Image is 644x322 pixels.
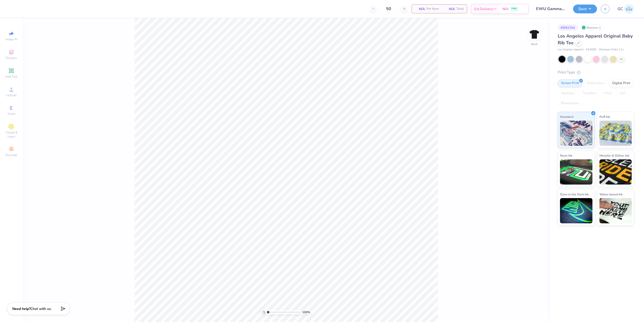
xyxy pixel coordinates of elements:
span: GC [618,6,623,12]
img: Neon Ink [560,159,592,185]
img: Back [529,29,539,39]
span: # 43005 [586,48,596,52]
div: Back [531,42,538,46]
div: Print Type [558,69,634,75]
div: Foil [617,90,628,97]
span: Designs [6,56,17,60]
span: Puff Ink [599,114,610,119]
div: Applique [558,90,578,97]
span: Greek [8,112,15,116]
span: Upload [6,93,16,97]
div: # 506133A [558,24,578,31]
img: Metallic & Glitter Ink [599,159,632,185]
span: Add Text [5,75,17,79]
strong: Need help? [12,306,30,311]
span: Est. Delivery [474,6,493,12]
div: Revision 1 [580,24,603,31]
span: Per Item [426,6,439,12]
span: Decorate [5,153,17,157]
div: Screen Print [558,80,582,87]
span: Minimum Order: 12 + [599,48,624,52]
img: Standard [560,121,592,146]
span: Image AI [6,37,17,41]
img: Gerard Christopher Trorres [624,4,634,14]
img: Glow in the Dark Ink [560,198,592,223]
span: Neon Ink [560,153,572,158]
div: Rhinestones [558,100,582,107]
div: Vinyl [601,90,615,97]
div: Embroidery [584,80,608,87]
img: Puff Ink [599,121,632,146]
span: Metallic & Glitter Ink [599,153,629,158]
span: N/A [502,6,508,12]
a: GC [618,4,634,14]
span: Clipart & logos [3,130,20,138]
button: Save [573,5,597,13]
span: 100 % [302,310,310,314]
span: Los Angeles Apparel [558,48,583,52]
span: N/A [415,6,425,12]
div: Transfers [579,90,599,97]
input: Untitled Design [532,4,569,14]
span: Standard [560,114,573,119]
div: Digital Print [609,80,633,87]
span: Water based Ink [599,192,623,197]
span: Los Angeles Apparel Original Baby Rib Tee [558,33,633,46]
span: FREE [511,7,517,11]
span: Glow in the Dark Ink [560,192,589,197]
span: N/A [445,6,455,12]
img: Water based Ink [599,198,632,223]
span: Chat with us. [30,306,52,311]
span: Total [456,6,464,12]
input: – – [379,4,398,13]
